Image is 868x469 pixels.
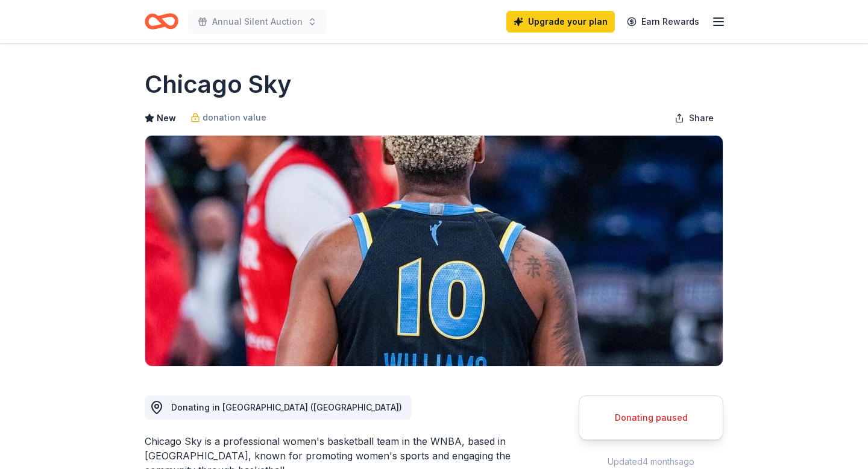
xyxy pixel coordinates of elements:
[212,14,303,29] span: Annual Silent Auction
[203,110,266,125] span: donation value
[689,111,714,125] span: Share
[188,10,327,34] button: Annual Silent Auction
[579,455,723,469] div: Updated 4 months ago
[145,7,178,36] a: Home
[171,402,402,412] span: Donating in [GEOGRAPHIC_DATA] ([GEOGRAPHIC_DATA])
[506,11,615,33] a: Upgrade your plan
[665,106,723,130] button: Share
[620,11,706,33] a: Earn Rewards
[157,111,176,125] span: New
[145,68,292,101] h1: Chicago Sky
[190,110,266,125] a: donation value
[594,411,708,425] div: Donating paused
[145,136,723,366] img: Image for Chicago Sky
